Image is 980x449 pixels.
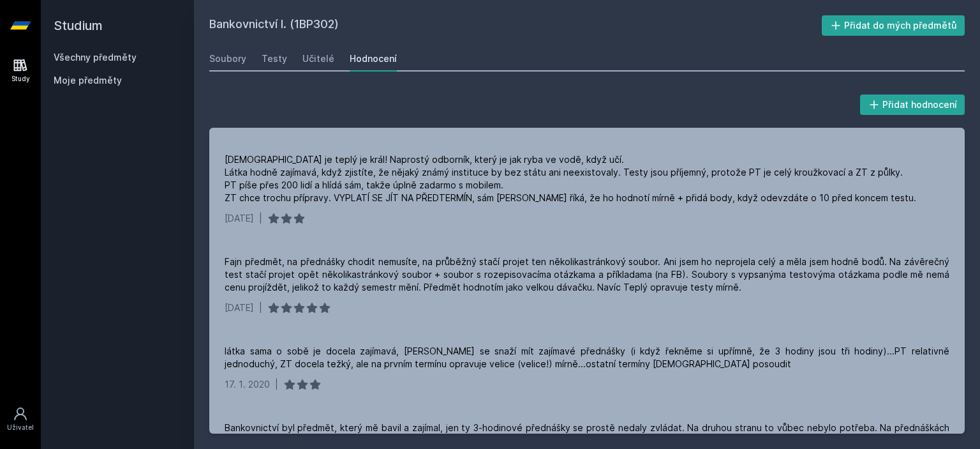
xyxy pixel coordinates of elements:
[3,51,38,90] a: Study
[860,95,965,115] button: Přidat hodnocení
[225,153,916,204] div: [DEMOGRAPHIC_DATA] je teplý je král! Naprostý odborník, který je jak ryba ve vodě, když učí. Látk...
[259,212,262,225] div: |
[822,15,965,36] button: Přidat do mých předmětů
[275,378,278,391] div: |
[7,423,34,432] div: Uživatel
[3,400,38,439] a: Uživatel
[209,15,822,36] h2: Bankovnictví I. (1BP302)
[302,46,334,72] a: Učitelé
[262,46,287,72] a: Testy
[262,52,287,65] div: Testy
[209,46,246,72] a: Soubory
[54,74,122,87] span: Moje předměty
[350,52,397,65] div: Hodnocení
[225,212,254,225] div: [DATE]
[350,46,397,72] a: Hodnocení
[302,52,334,65] div: Učitelé
[11,74,30,84] div: Study
[225,301,254,314] div: [DATE]
[225,345,949,370] div: látka sama o sobě je docela zajímavá, [PERSON_NAME] se snaží mít zajímavé přednášky (i když řekně...
[54,52,137,63] a: Všechny předměty
[209,52,246,65] div: Soubory
[225,255,949,294] div: Fajn předmět, na přednášky chodit nemusíte, na průběžný stačí projet ten několikastránkový soubor...
[225,378,270,391] div: 17. 1. 2020
[259,301,262,314] div: |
